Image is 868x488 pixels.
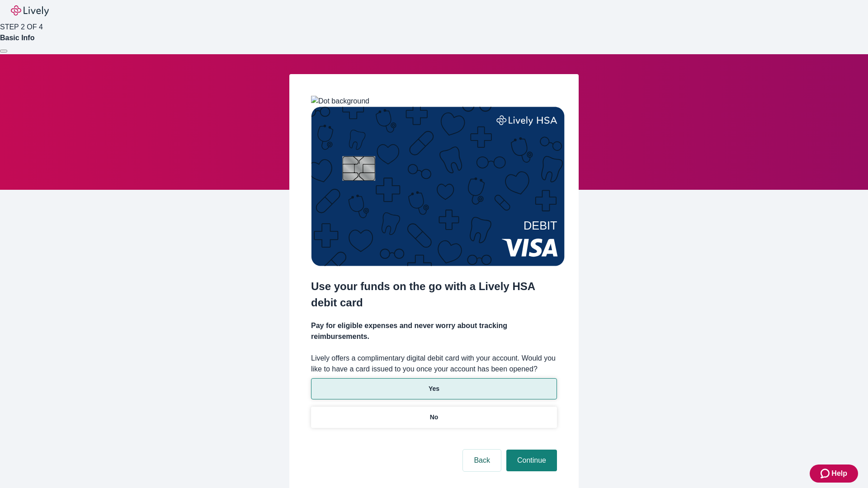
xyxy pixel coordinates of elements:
[311,353,557,375] label: Lively offers a complimentary digital debit card with your account. Would you like to have a card...
[311,320,557,342] h4: Pay for eligible expenses and never worry about tracking reimbursements.
[311,378,557,399] button: Yes
[11,5,49,16] img: Lively
[429,384,439,394] p: Yes
[430,413,439,422] p: No
[463,450,501,471] button: Back
[821,468,831,479] svg: Zendesk support icon
[831,468,847,479] span: Help
[311,107,565,266] img: Debit card
[311,96,369,107] img: Dot background
[810,465,858,483] button: Zendesk support iconHelp
[506,450,557,471] button: Continue
[311,278,557,311] h2: Use your funds on the go with a Lively HSA debit card
[311,407,557,428] button: No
